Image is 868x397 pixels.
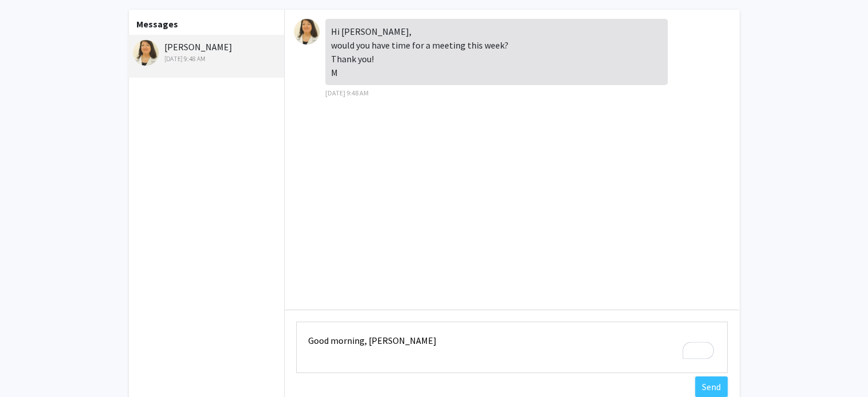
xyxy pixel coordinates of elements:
div: Hi [PERSON_NAME], would you have time for a meeting this week? Thank you! M [325,19,668,85]
b: Messages [136,18,178,30]
div: [PERSON_NAME] [133,40,282,64]
textarea: To enrich screen reader interactions, please activate Accessibility in Grammarly extension settings [296,322,728,373]
img: Magaly Toro [294,19,320,45]
iframe: Chat [9,346,49,388]
img: Magaly Toro [133,40,159,66]
span: [DATE] 9:48 AM [325,89,369,97]
div: [DATE] 9:48 AM [133,54,282,64]
button: Send [695,376,728,397]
